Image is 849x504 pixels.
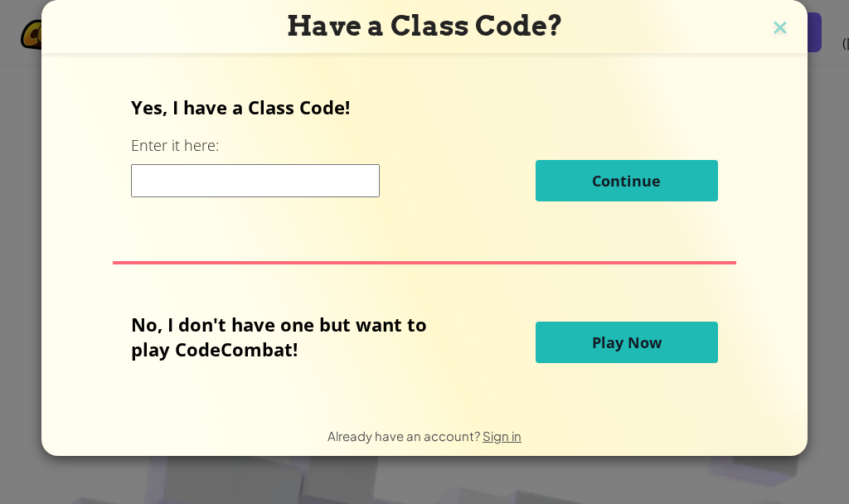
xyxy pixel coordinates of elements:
[536,160,718,201] button: Continue
[483,428,522,443] a: Sign in
[131,312,452,361] p: No, I don't have one but want to play CodeCombat!
[327,428,483,443] span: Already have an account?
[769,17,791,41] img: close icon
[592,332,662,352] span: Play Now
[592,171,661,191] span: Continue
[131,94,717,119] p: Yes, I have a Class Code!
[131,135,219,156] label: Enter it here:
[536,322,718,363] button: Play Now
[287,9,563,42] span: Have a Class Code?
